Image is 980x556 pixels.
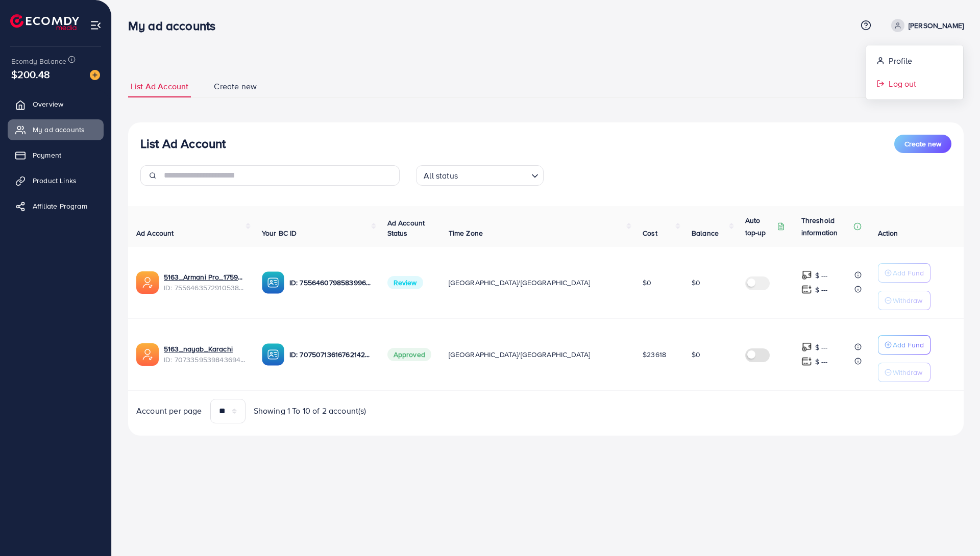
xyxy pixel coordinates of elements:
[878,335,930,355] button: Add Fund
[262,343,284,366] img: ic-ba-acc.ded83a64.svg
[801,214,851,239] p: Threshold information
[904,139,941,149] span: Create new
[887,19,964,32] a: [PERSON_NAME]
[33,124,85,135] span: My ad accounts
[136,343,159,366] img: ic-ads-acc.e4c84228.svg
[801,342,812,352] img: top-up amount
[128,18,224,33] h3: My ad accounts
[889,55,912,67] span: Profile
[878,291,930,310] button: Withdraw
[136,405,202,417] span: Account per page
[878,363,930,382] button: Withdraw
[164,272,246,282] a: 5163_Armani Pro_1759376331460
[387,276,423,289] span: Review
[8,170,104,191] a: Product Links
[937,510,972,548] iframe: Chat
[33,150,61,160] span: Payment
[10,14,79,30] img: logo
[893,294,922,307] p: Withdraw
[214,81,257,92] span: Create new
[801,270,812,281] img: top-up amount
[262,271,284,294] img: ic-ba-acc.ded83a64.svg
[893,267,924,279] p: Add Fund
[136,228,174,238] span: Ad Account
[878,228,898,238] span: Action
[164,344,233,354] a: 5163_nayab_Karachi
[815,356,828,368] p: $ ---
[815,341,828,353] p: $ ---
[387,348,431,361] span: Approved
[90,19,102,31] img: menu
[136,271,159,294] img: ic-ads-acc.e4c84228.svg
[262,228,297,238] span: Your BC ID
[11,56,66,66] span: Ecomdy Balance
[889,78,916,90] span: Log out
[449,349,591,360] span: [GEOGRAPHIC_DATA]/[GEOGRAPHIC_DATA]
[461,166,527,183] input: Search for option
[692,277,700,288] span: $0
[164,283,246,293] span: ID: 7556463572910538768
[164,355,246,365] span: ID: 7073359539843694594
[164,272,246,293] div: <span class='underline'>5163_Armani Pro_1759376331460</span></br>7556463572910538768
[692,228,719,238] span: Balance
[289,348,371,361] p: ID: 7075071361676214273
[643,349,666,360] span: $23618
[894,135,951,153] button: Create new
[692,349,700,360] span: $0
[8,119,104,140] a: My ad accounts
[254,405,366,417] span: Showing 1 To 10 of 2 account(s)
[33,175,77,186] span: Product Links
[449,277,591,288] span: [GEOGRAPHIC_DATA]/[GEOGRAPHIC_DATA]
[140,136,226,151] h3: List Ad Account
[801,356,812,367] img: top-up amount
[33,99,63,109] span: Overview
[8,196,104,216] a: Affiliate Program
[8,145,104,165] a: Payment
[289,276,371,289] p: ID: 7556460798583996433
[416,165,544,186] div: Search for option
[422,168,460,183] span: All status
[643,228,657,238] span: Cost
[90,70,100,80] img: image
[815,269,828,282] p: $ ---
[893,366,922,378] p: Withdraw
[449,228,483,238] span: Time Zone
[815,284,828,296] p: $ ---
[801,284,812,295] img: top-up amount
[866,45,964,100] ul: [PERSON_NAME]
[387,218,425,238] span: Ad Account Status
[164,344,246,365] div: <span class='underline'>5163_nayab_Karachi</span></br>7073359539843694594
[745,214,775,239] p: Auto top-up
[893,339,924,351] p: Add Fund
[643,277,651,288] span: $0
[131,81,188,92] span: List Ad Account
[33,201,87,211] span: Affiliate Program
[878,263,930,283] button: Add Fund
[909,19,964,32] p: [PERSON_NAME]
[11,67,50,82] span: $200.48
[8,94,104,114] a: Overview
